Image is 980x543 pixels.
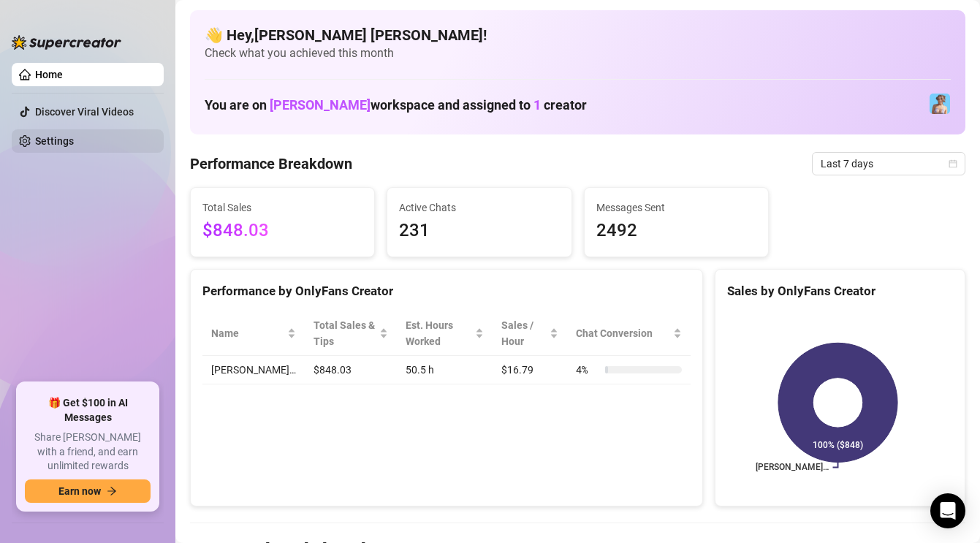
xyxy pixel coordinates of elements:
img: logo-BBDzfeDw.svg [12,35,121,50]
span: 231 [399,217,559,245]
span: Messages Sent [596,200,756,216]
span: Sales / Hour [501,317,547,349]
span: Earn now [58,485,101,497]
span: [PERSON_NAME] [270,97,371,113]
th: Name [202,311,305,356]
span: calendar [949,159,957,168]
text: [PERSON_NAME]… [756,463,829,473]
span: Active Chats [399,200,559,216]
div: Est. Hours Worked [406,317,472,349]
button: Earn nowarrow-right [25,479,151,503]
span: 4 % [576,362,599,378]
span: Name [211,325,284,341]
span: Total Sales & Tips [314,317,376,349]
h4: 👋 Hey, [PERSON_NAME] [PERSON_NAME] ! [205,25,951,45]
a: Home [35,69,63,80]
td: [PERSON_NAME]… [202,356,305,384]
span: Last 7 days [821,153,957,175]
td: $16.79 [493,356,567,384]
span: $848.03 [202,217,362,245]
span: Check what you achieved this month [205,45,951,61]
div: Sales by OnlyFans Creator [727,281,953,301]
span: Total Sales [202,200,362,216]
td: 50.5 h [397,356,493,384]
span: 2492 [596,217,756,245]
th: Chat Conversion [567,311,691,356]
th: Total Sales & Tips [305,311,397,356]
span: Chat Conversion [576,325,670,341]
td: $848.03 [305,356,397,384]
a: Discover Viral Videos [35,106,134,118]
a: Settings [35,135,74,147]
h4: Performance Breakdown [190,153,352,174]
div: Performance by OnlyFans Creator [202,281,691,301]
span: Share [PERSON_NAME] with a friend, and earn unlimited rewards [25,430,151,474]
h1: You are on workspace and assigned to creator [205,97,587,113]
span: arrow-right [107,486,117,496]
span: 🎁 Get $100 in AI Messages [25,396,151,425]
span: 1 [533,97,541,113]
img: Vanessa [930,94,950,114]
div: Open Intercom Messenger [930,493,965,528]
th: Sales / Hour [493,311,567,356]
